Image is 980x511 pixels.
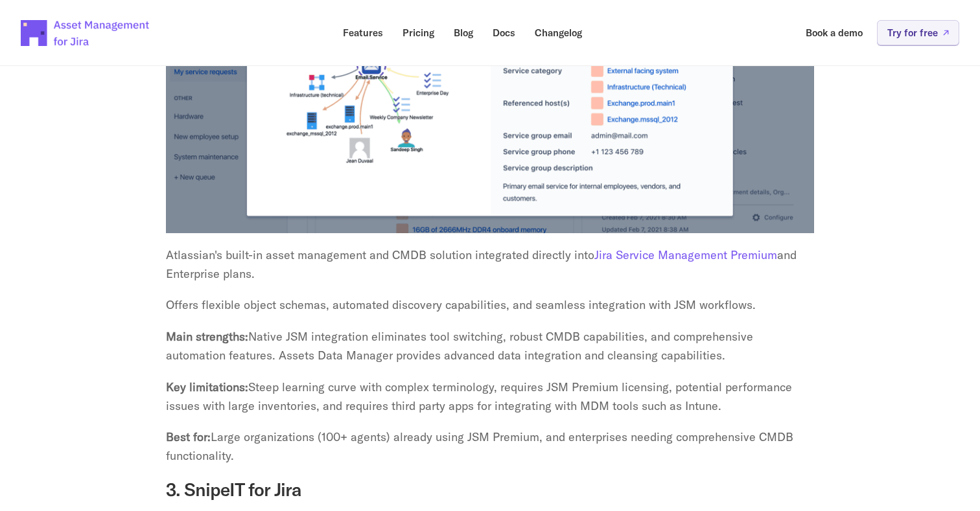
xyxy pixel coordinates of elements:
[806,28,863,38] p: Book a demo
[493,28,515,38] p: Docs
[166,329,248,344] strong: Main strengths:
[484,20,524,45] a: Docs
[454,28,473,38] p: Blog
[166,380,248,394] strong: Key limitations:
[166,246,814,284] p: Atlassian's built-in asset management and CMDB solution integrated directly into and Enterprise p...
[393,20,443,45] a: Pricing
[402,28,434,38] p: Pricing
[594,247,777,262] a: Jira Service Management Premium
[166,479,814,501] h3: 3. SnipeIT for Jira
[343,28,383,38] p: Features
[166,378,814,416] p: Steep learning curve with complex terminology, requires JSM Premium licensing, potential performa...
[535,28,582,38] p: Changelog
[887,28,938,38] p: Try for free
[166,296,814,315] p: Offers flexible object schemas, automated discovery capabilities, and seamless integration with J...
[877,20,959,45] a: Try for free
[166,328,814,365] p: Native JSM integration eliminates tool switching, robust CMDB capabilities, and comprehensive aut...
[166,429,211,444] strong: Best for:
[166,428,814,466] p: Large organizations (100+ agents) already using JSM Premium, and enterprises needing comprehensiv...
[445,20,482,45] a: Blog
[526,20,591,45] a: Changelog
[797,20,872,45] a: Book a demo
[334,20,392,45] a: Features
